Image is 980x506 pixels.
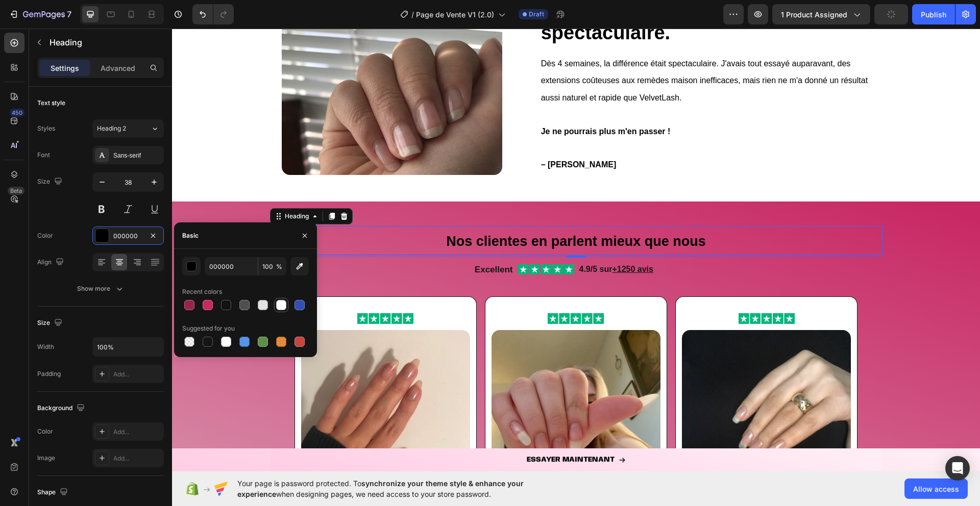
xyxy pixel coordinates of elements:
[172,29,980,471] iframe: Design area
[182,324,235,333] div: Suggested for you
[510,301,679,470] img: gempages_581913275646608345-63bb5bf4-9927-401c-b48b-3779a66fa1e2.jpg
[51,63,79,73] p: Settings
[4,4,76,24] button: 7
[37,150,50,160] div: Font
[185,285,241,295] img: gempages_581913275646608345-2c358a6d-d6c4-47bb-bd66-5a251d0d4721.svg
[37,124,55,133] div: Styles
[912,4,955,24] button: Publish
[113,454,161,463] div: Add...
[921,9,946,20] div: Publish
[320,301,488,470] img: gempages_581913275646608345-e31cd260-0e0c-4189-a44b-2f8cabbf6f6a.jpg
[416,9,494,20] span: Page de Vente V1 (2.0)
[37,369,61,378] div: Padding
[37,316,64,330] div: Size
[37,453,55,463] div: Image
[205,257,258,275] input: Eg: FFFFFF
[781,9,847,20] span: 1 product assigned
[369,132,445,140] strong: – [PERSON_NAME]
[355,426,443,437] p: ESSAYER MAINTENANT
[37,280,164,298] button: Show more
[67,8,71,20] p: 7
[37,231,53,240] div: Color
[274,205,534,220] strong: Nos clientes en parlent mieux que nous
[37,256,66,269] div: Align
[111,183,139,192] div: Heading
[913,484,959,494] span: Allow access
[113,370,161,379] div: Add...
[129,301,298,470] img: gempages_581913275646608345-ae9ad041-6717-4f54-93aa-24a76a657bc2.jpg
[276,262,282,271] span: %
[192,4,234,24] div: Undo/Redo
[376,285,432,295] img: gempages_581913275646608345-2c358a6d-d6c4-47bb-bd66-5a251d0d4721.svg
[10,109,24,117] div: 450
[37,342,54,351] div: Width
[37,401,87,415] div: Background
[237,479,524,498] span: synchronize your theme style & enhance your experience
[182,231,199,240] div: Basic
[346,236,402,246] img: gempages_581913275646608345-2c358a6d-d6c4-47bb-bd66-5a251d0d4721.svg
[567,285,623,295] img: gempages_581913275646608345-2c358a6d-d6c4-47bb-bd66-5a251d0d4721.svg
[37,427,53,436] div: Color
[8,187,24,195] div: Beta
[411,9,414,20] span: /
[113,427,161,437] div: Add...
[772,4,870,24] button: 1 product assigned
[93,338,163,356] input: Auto
[407,236,481,245] strong: 4.9/5 sur
[904,478,968,499] button: Allow access
[529,10,544,19] span: Draft
[37,486,70,499] div: Shape
[37,175,64,189] div: Size
[182,287,222,296] div: Recent colors
[303,236,341,246] strong: Excellent
[440,236,481,245] u: +1250 avis
[113,232,143,241] div: 000000
[37,98,65,108] div: Text style
[97,124,126,133] span: Heading 2
[101,63,135,73] p: Advanced
[98,420,710,443] a: ESSAYER MAINTENANT
[92,119,164,138] button: Heading 2
[369,31,696,73] span: Dès 4 semaines, la différence était spectaculaire. J'avais tout essayé auparavant, des extensions...
[77,284,125,294] div: Show more
[50,36,160,48] p: Heading
[369,98,499,107] strong: Je ne pourrais plus m'en passer !
[237,478,563,499] span: Your page is password protected. To when designing pages, we need access to your store password.
[945,456,970,480] div: Open Intercom Messenger
[113,151,161,160] div: Sans-serif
